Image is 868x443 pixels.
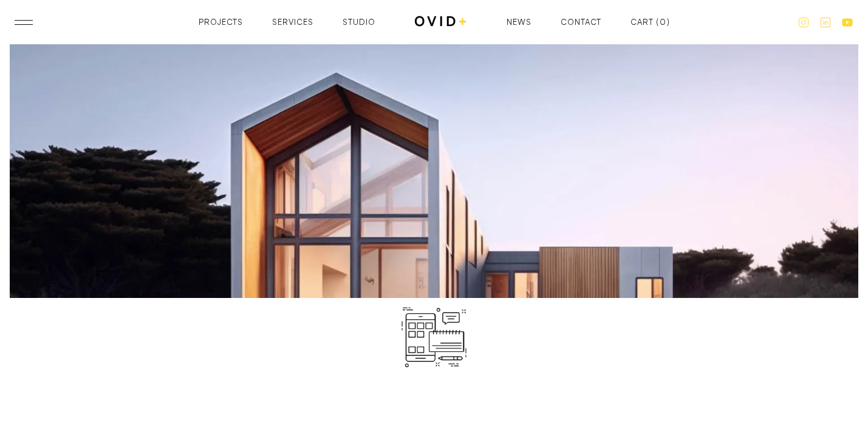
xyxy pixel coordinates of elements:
[507,18,531,26] a: News
[561,18,601,26] a: Contact
[630,18,654,26] div: Cart
[630,18,670,26] a: Open cart
[199,18,243,26] a: Projects
[343,18,375,26] a: Studio
[656,18,659,26] div: (
[660,18,666,26] div: 0
[272,18,313,26] a: Services
[667,18,670,26] div: )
